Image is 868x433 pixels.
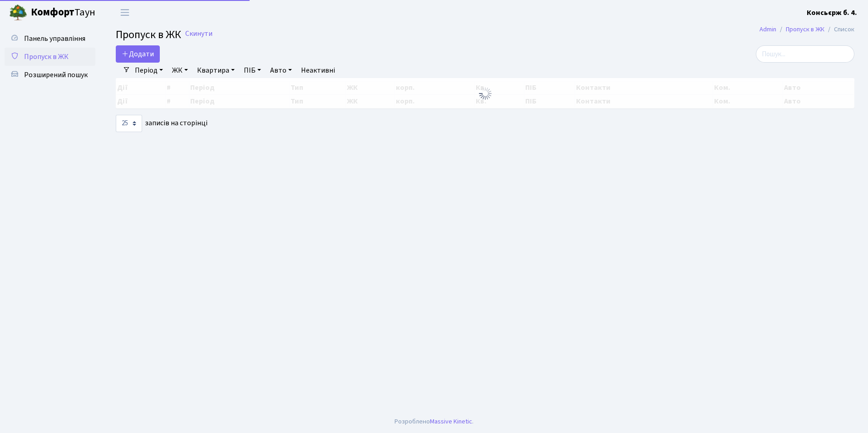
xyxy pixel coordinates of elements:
[395,417,473,427] div: Розроблено .
[24,70,88,80] span: Розширений пошук
[5,48,95,66] a: Пропуск в ЖК
[168,63,192,78] a: ЖК
[116,45,160,63] a: Додати
[240,63,265,78] a: ПІБ
[193,63,238,78] a: Квартира
[131,63,167,78] a: Період
[31,5,95,20] span: Таун
[297,63,339,78] a: Неактивні
[185,30,212,38] a: Скинути
[116,115,207,132] label: записів на сторінці
[266,63,296,78] a: Авто
[5,30,95,48] a: Панель управління
[116,115,142,132] select: записів на сторінці
[478,86,493,101] img: Обробка...
[807,7,857,18] a: Консьєрж б. 4.
[786,25,824,34] a: Пропуск в ЖК
[122,49,154,59] span: Додати
[24,34,85,44] span: Панель управління
[807,8,857,18] b: Консьєрж б. 4.
[759,25,776,34] a: Admin
[113,5,136,20] button: Переключити навігацію
[824,25,854,34] li: Список
[24,52,69,62] span: Пропуск в ЖК
[116,27,181,43] span: Пропуск в ЖК
[430,417,472,426] a: Massive Kinetic
[756,45,854,63] input: Пошук...
[746,20,868,39] nav: breadcrumb
[9,4,27,22] img: logo.png
[5,66,95,84] a: Розширений пошук
[31,5,74,20] b: Комфорт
